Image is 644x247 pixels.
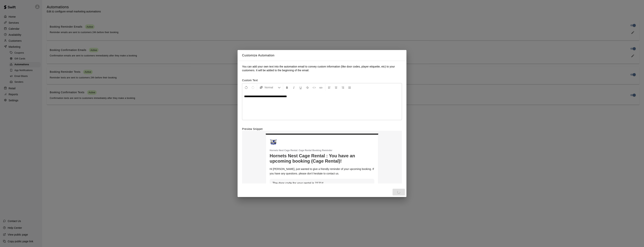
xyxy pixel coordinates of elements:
[250,84,256,91] button: Redo
[258,84,282,91] button: Formatting Options
[311,84,317,91] button: Insert Code
[242,78,402,82] label: Custom Text
[346,84,353,91] button: Justify Align
[242,65,402,72] p: You can add your own text into the automation email to convey custom information (like door codes...
[284,84,290,91] button: Format Bold
[238,50,406,61] h2: Customize Automation
[326,84,333,91] button: Left Align
[304,84,311,91] button: Format Strikethrough
[270,153,374,164] h1: Hornets Nest Cage Rental : You have an upcoming booking (Cage Rental)!
[270,149,374,152] p: Hornets Nest Cage Rental : Cage Rental Booking Reminder
[333,84,339,91] button: Center Align
[318,84,324,91] button: Insert Link
[243,84,249,91] button: Undo
[265,86,278,89] span: Normal
[272,182,323,185] span: The door code for your rental is 2121#
[270,138,277,146] img: Hornets Nest Cage Rental
[270,167,374,176] p: Hi [PERSON_NAME], just wanted to give a friendly reminder of your upcoming booking. If you have a...
[291,84,297,91] button: Format Italics
[340,84,346,91] button: Right Align
[242,127,402,131] label: Preview Snippet
[297,84,304,91] button: Format Underline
